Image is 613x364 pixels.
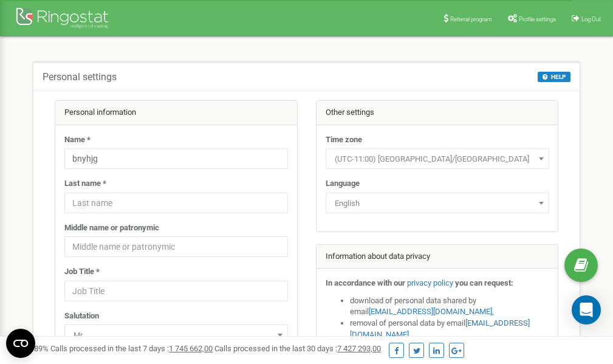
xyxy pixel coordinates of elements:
[64,134,91,146] label: Name *
[64,236,288,257] input: Middle name or patronymic
[64,281,288,301] input: Job Title
[317,101,558,125] div: Other settings
[326,193,549,213] span: English
[330,195,545,212] span: English
[214,344,381,353] span: Calls processed in the last 30 days :
[326,134,362,146] label: Time zone
[455,278,513,287] strong: you can request:
[326,178,360,190] label: Language
[326,148,549,169] span: (UTC-11:00) Pacific/Midway
[581,16,601,22] span: Log Out
[407,278,453,287] a: privacy policy
[330,151,545,168] span: (UTC-11:00) Pacific/Midway
[64,193,288,213] input: Last name
[538,72,570,82] button: HELP
[69,327,284,344] span: Mr.
[572,295,601,325] div: Open Intercom Messenger
[50,344,213,353] span: Calls processed in the last 7 days :
[326,278,405,287] strong: In accordance with our
[169,344,213,353] u: 1 745 662,00
[64,266,100,278] label: Job Title *
[64,311,99,322] label: Salutation
[55,101,297,125] div: Personal information
[337,344,381,353] u: 7 427 293,00
[64,178,106,190] label: Last name *
[450,16,492,22] span: Referral program
[6,329,35,358] button: Open CMP widget
[64,148,288,169] input: Name
[519,16,556,22] span: Profile settings
[317,245,558,269] div: Information about data privacy
[64,325,288,345] span: Mr.
[64,222,159,234] label: Middle name or patronymic
[350,295,549,318] li: download of personal data shared by email ,
[369,307,492,316] a: [EMAIL_ADDRESS][DOMAIN_NAME]
[43,72,117,83] h5: Personal settings
[350,318,549,340] li: removal of personal data by email ,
